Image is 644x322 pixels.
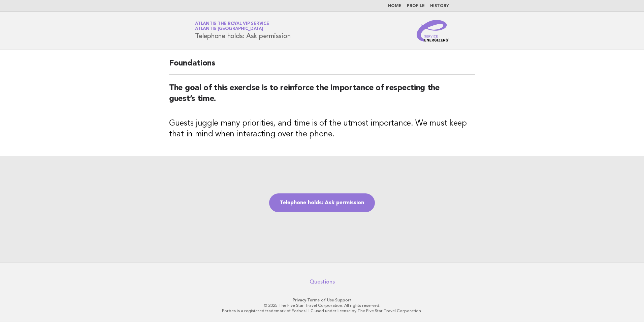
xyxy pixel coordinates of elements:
[195,22,290,39] h1: Telephone holds: Ask permission
[407,4,425,8] a: Profile
[116,308,528,314] p: Forbes is a registered trademark of Forbes LLC used under license by The Five Star Travel Corpora...
[169,58,475,75] h2: Foundations
[169,83,475,110] h2: The goal of this exercise is to reinforce the importance of respecting the guest’s time.
[116,303,528,308] p: © 2025 The Five Star Travel Corporation. All rights reserved.
[310,278,335,285] a: Questions
[269,193,375,212] a: Telephone holds: Ask permission
[116,297,528,303] p: · ·
[195,27,263,31] span: Atlantis [GEOGRAPHIC_DATA]
[388,4,401,8] a: Home
[293,298,306,302] a: Privacy
[430,4,449,8] a: History
[169,118,475,140] h3: Guests juggle many priorities, and time is of the utmost importance. We must keep that in mind wh...
[335,298,352,302] a: Support
[195,22,269,31] a: Atlantis the Royal VIP ServiceAtlantis [GEOGRAPHIC_DATA]
[417,20,449,42] img: Service Energizers
[307,298,334,302] a: Terms of Use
